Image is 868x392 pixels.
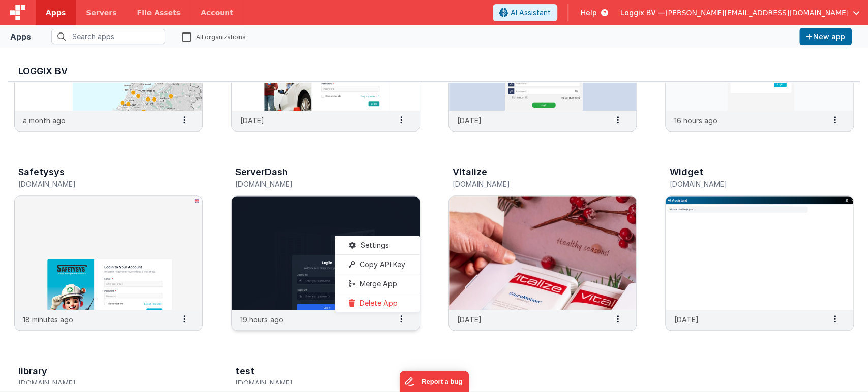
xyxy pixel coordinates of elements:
[23,314,73,325] p: 18 minutes ago
[457,314,482,325] p: [DATE]
[361,241,389,249] span: Settings
[669,167,703,177] h3: Widget
[620,8,860,18] button: Loggix BV — [PERSON_NAME][EMAIL_ADDRESS][DOMAIN_NAME]
[235,167,288,177] h3: ServerDash
[51,29,165,44] input: Search apps
[235,379,395,387] h5: [DOMAIN_NAME]
[674,115,717,126] p: 16 hours ago
[18,379,177,387] h5: [DOMAIN_NAME]
[669,180,828,188] h5: [DOMAIN_NAME]
[240,314,283,325] p: 19 hours ago
[23,115,66,126] p: a month ago
[18,366,47,376] h3: library
[457,115,482,126] p: [DATE]
[360,260,405,269] span: Copy API Key
[453,180,612,188] h5: [DOMAIN_NAME]
[235,366,254,376] h3: test
[18,180,177,188] h5: [DOMAIN_NAME]
[399,371,469,392] iframe: Marker.io feedback button
[674,314,698,325] p: [DATE]
[86,8,116,18] span: Servers
[453,167,487,177] h3: Vitalize
[511,8,551,18] span: AI Assistant
[799,28,852,45] button: New app
[620,8,665,18] span: Loggix BV —
[10,30,31,43] div: Apps
[46,8,66,18] span: Apps
[235,180,395,188] h5: [DOMAIN_NAME]
[18,66,850,76] h3: Loggix BV
[581,8,597,18] span: Help
[182,31,246,41] label: All organizations
[360,279,397,288] span: Merge App
[137,8,181,18] span: File Assets
[360,299,398,307] span: Delete App
[665,8,849,18] span: [PERSON_NAME][EMAIL_ADDRESS][DOMAIN_NAME]
[240,115,264,126] p: [DATE]
[18,167,65,177] h3: Safetysys
[493,4,557,21] button: AI Assistant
